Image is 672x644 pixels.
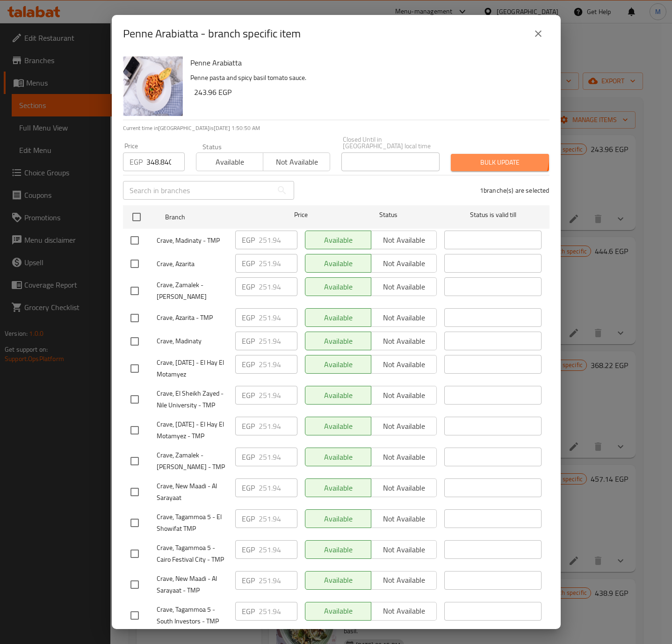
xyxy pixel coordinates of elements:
[259,386,297,405] input: Please enter price
[157,357,228,380] span: Crave, [DATE] - El Hay El Motamyez
[146,152,185,171] input: Please enter price
[157,258,228,270] span: Crave, Azarita
[242,234,255,246] p: EGP
[267,155,326,169] span: Not available
[527,22,549,45] button: close
[157,335,228,347] span: Crave, Madinaty
[190,72,542,84] p: Penne pasta and spicy basil tomato sauce.
[157,279,228,303] span: Crave, Zamalek - [PERSON_NAME]
[242,544,255,555] p: EGP
[451,154,549,171] button: Bulk update
[263,152,330,171] button: Not available
[259,571,297,590] input: Please enter price
[196,152,263,171] button: Available
[458,157,542,168] span: Bulk update
[259,231,297,249] input: Please enter price
[157,511,228,535] span: Crave, Tagammoa 5 - El Showifat TMP
[123,26,301,41] h2: Penne Arabiatta - branch specific item
[259,509,297,528] input: Please enter price
[270,209,332,221] span: Price
[194,86,542,99] h6: 243.96 EGP
[242,451,255,463] p: EGP
[259,277,297,296] input: Please enter price
[157,480,228,504] span: Crave, New Maadi - Al Sarayaat
[259,332,297,350] input: Please enter price
[157,419,228,442] span: Crave, [DATE] - El Hay El Motamyez - TMP
[157,573,228,596] span: Crave, New Maadi - Al Sarayaat - TMP
[259,308,297,327] input: Please enter price
[123,124,549,132] p: Current time in [GEOGRAPHIC_DATA] is [DATE] 1:50:50 AM
[259,448,297,466] input: Please enter price
[242,420,255,432] p: EGP
[242,390,255,401] p: EGP
[157,388,228,411] span: Crave, El Sheikh Zayed - Nile University - TMP
[259,355,297,374] input: Please enter price
[157,542,228,565] span: Crave, Tagammoa 5 - Cairo Festival City - TMP
[242,312,255,323] p: EGP
[242,513,255,524] p: EGP
[200,155,260,169] span: Available
[242,335,255,347] p: EGP
[340,209,437,221] span: Status
[259,254,297,273] input: Please enter price
[242,482,255,493] p: EGP
[242,575,255,586] p: EGP
[157,449,228,473] span: Crave, Zamalek - [PERSON_NAME] - TMP
[242,258,255,269] p: EGP
[242,606,255,617] p: EGP
[259,478,297,497] input: Please enter price
[157,235,228,246] span: Crave, Madinaty - TMP
[157,604,228,627] span: Crave, Tagammoa 5 - South Investors - TMP
[130,156,143,167] p: EGP
[259,602,297,621] input: Please enter price
[123,181,273,200] input: Search in branches
[242,281,255,292] p: EGP
[123,56,183,116] img: Penne Arabiatta
[480,186,549,195] p: 1 branche(s) are selected
[157,312,228,324] span: Crave, Azarita - TMP
[165,211,262,223] span: Branch
[242,359,255,370] p: EGP
[259,540,297,559] input: Please enter price
[444,209,542,221] span: Status is valid till
[259,417,297,435] input: Please enter price
[190,56,542,69] h6: Penne Arabiatta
